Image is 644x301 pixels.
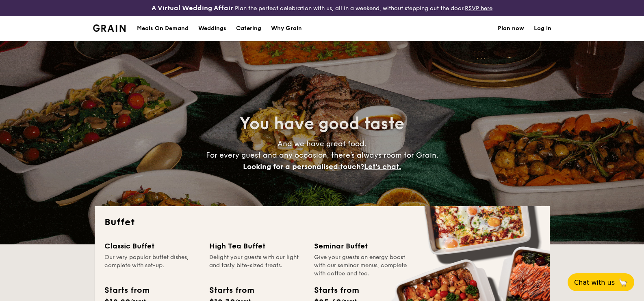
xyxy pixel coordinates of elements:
span: You have good taste [240,114,404,134]
a: RSVP here [465,5,492,12]
span: 🦙 [618,278,628,287]
a: Log in [534,16,551,41]
div: Delight your guests with our light and tasty bite-sized treats. [209,253,304,278]
button: Chat with us🦙 [568,273,634,291]
span: Chat with us [574,279,615,286]
div: Give your guests an energy boost with our seminar menus, complete with coffee and tea. [314,253,409,278]
h2: Buffet [104,216,540,229]
a: Why Grain [266,16,307,41]
div: Starts from [104,284,149,297]
img: Grain [93,24,126,32]
span: And we have great food. For every guest and any occasion, there’s always room for Grain. [206,139,438,171]
div: Weddings [198,16,226,41]
a: Weddings [193,16,231,41]
div: Meals On Demand [137,16,189,41]
div: High Tea Buffet [209,240,304,252]
div: Classic Buffet [104,240,199,252]
div: Plan the perfect celebration with us, all in a weekend, without stepping out the door. [107,3,537,13]
div: Starts from [209,284,254,297]
div: Starts from [314,284,358,297]
a: Catering [231,16,266,41]
a: Plan now [498,16,524,41]
h1: Catering [236,16,261,41]
a: Meals On Demand [132,16,193,41]
span: Looking for a personalised touch? [243,162,364,171]
a: Logotype [93,24,126,32]
span: Let's chat. [364,162,401,171]
h4: A Virtual Wedding Affair [152,3,233,13]
div: Seminar Buffet [314,240,409,252]
div: Why Grain [271,16,302,41]
div: Our very popular buffet dishes, complete with set-up. [104,253,199,278]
